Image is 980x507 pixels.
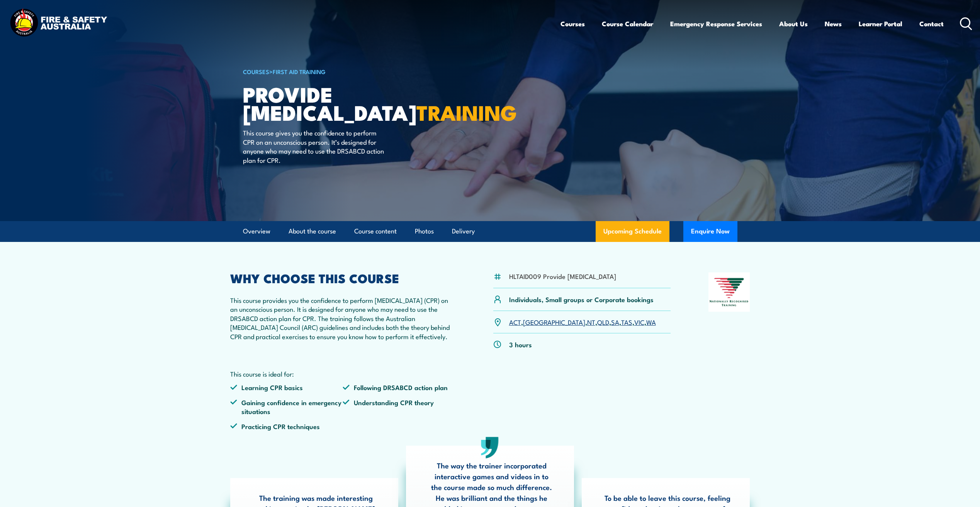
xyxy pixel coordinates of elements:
[230,272,456,283] h2: WHY CHOOSE THIS COURSE
[452,221,475,242] a: Delivery
[230,422,343,431] li: Practicing CPR techniques
[683,221,737,242] button: Enquire Now
[779,14,808,34] a: About Us
[602,14,653,34] a: Course Calendar
[509,295,654,304] p: Individuals, Small groups or Corporate bookings
[919,14,944,34] a: Contact
[621,317,632,326] a: TAS
[273,67,326,76] a: First Aid Training
[243,85,434,121] h1: Provide [MEDICAL_DATA]
[509,318,656,326] p: , , , , , , ,
[343,398,455,416] li: Understanding CPR theory
[560,14,585,34] a: Courses
[243,221,270,242] a: Overview
[243,67,434,76] h6: >
[230,369,456,378] p: This course is ideal for:
[230,383,343,392] li: Learning CPR basics
[509,340,532,349] p: 3 hours
[646,317,656,326] a: WA
[415,221,434,242] a: Photos
[230,398,343,416] li: Gaining confidence in emergency situations
[597,317,609,326] a: QLD
[634,317,644,326] a: VIC
[708,272,750,312] img: Nationally Recognised Training logo.
[523,317,585,326] a: [GEOGRAPHIC_DATA]
[509,272,616,281] li: HLTAID009 Provide [MEDICAL_DATA]
[596,221,669,242] a: Upcoming Schedule
[611,317,619,326] a: SA
[587,317,595,326] a: NT
[243,67,269,76] a: COURSES
[509,317,521,326] a: ACT
[230,296,456,341] p: This course provides you the confidence to perform [MEDICAL_DATA] (CPR) on an unconscious person....
[289,221,336,242] a: About the course
[416,96,517,128] strong: TRAINING
[343,383,455,392] li: Following DRSABCD action plan
[243,128,384,164] p: This course gives you the confidence to perform CPR on an unconscious person. It’s designed for a...
[859,14,902,34] a: Learner Portal
[354,221,397,242] a: Course content
[825,14,842,34] a: News
[670,14,762,34] a: Emergency Response Services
